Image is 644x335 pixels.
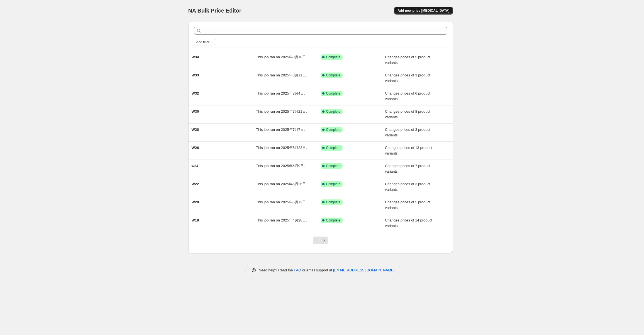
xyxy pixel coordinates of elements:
[192,127,199,132] span: W28
[326,127,340,132] span: Complete
[326,146,340,150] span: Complete
[256,182,307,186] span: This job ran on 2025年5月26日.
[256,200,307,204] span: This job ran on 2025年5月12日.
[194,39,216,45] button: Add filter
[394,7,453,15] button: Add new price [MEDICAL_DATA]
[313,237,328,244] nav: Pagination
[385,218,432,228] span: Changes prices of 14 product variants
[256,127,305,132] span: This job ran on 2025年7月7日.
[192,73,199,77] span: W33
[385,91,430,101] span: Changes prices of 6 product variants
[385,182,430,192] span: Changes prices of 3 product variants
[326,109,340,114] span: Complete
[192,164,199,168] span: w24
[256,109,307,114] span: This job ran on 2025年7月21日.
[192,55,199,59] span: W34
[326,164,340,168] span: Complete
[326,73,340,78] span: Complete
[326,91,340,96] span: Complete
[256,55,307,59] span: This job ran on 2025年8月18日.
[256,218,307,222] span: This job ran on 2025年4月28日.
[259,268,294,272] span: Need help? Read the
[385,73,430,83] span: Changes prices of 3 product variants
[326,182,340,186] span: Complete
[192,146,199,150] span: W26
[385,200,430,210] span: Changes prices of 5 product variants
[333,268,394,272] a: [EMAIL_ADDRESS][DOMAIN_NAME]
[385,109,430,119] span: Changes prices of 8 product variants
[326,55,340,59] span: Complete
[385,146,432,155] span: Changes prices of 13 product variants
[301,268,333,272] span: or email support at
[385,55,430,65] span: Changes prices of 5 product variants
[192,109,199,114] span: W30
[256,164,305,168] span: This job ran on 2025年6月9日.
[196,40,209,44] span: Add filter
[320,237,328,244] button: Next
[326,200,340,204] span: Complete
[192,218,199,222] span: W18
[192,182,199,186] span: W22
[385,164,430,173] span: Changes prices of 7 product variants
[256,91,305,95] span: This job ran on 2025年8月4日.
[256,73,307,77] span: This job ran on 2025年8月11日.
[294,268,301,272] a: FAQ
[192,91,199,95] span: W32
[326,218,340,223] span: Complete
[397,8,449,13] span: Add new price [MEDICAL_DATA]
[192,200,199,204] span: W20
[385,127,430,137] span: Changes prices of 3 product variants
[188,8,241,14] span: NA Bulk Price Editor
[256,146,307,150] span: This job ran on 2025年6月23日.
